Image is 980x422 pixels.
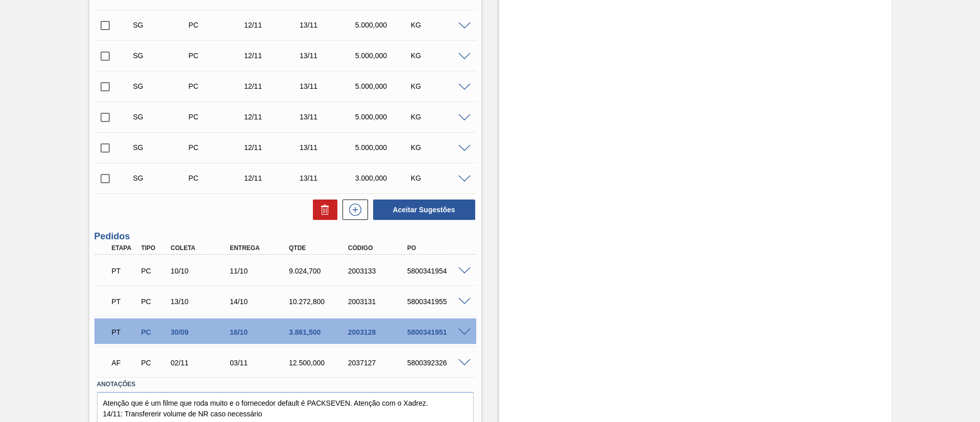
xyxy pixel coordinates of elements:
[408,174,470,182] div: KG
[405,328,471,336] div: 5800341951
[168,267,234,275] div: 10/10/2025
[131,82,192,90] div: Sugestão Criada
[227,328,293,336] div: 16/10/2025
[408,113,470,121] div: KG
[405,359,471,367] div: 5800392326
[408,82,470,90] div: KG
[168,359,234,367] div: 02/11/2025
[286,359,353,367] div: 12.500,000
[109,244,140,252] div: Etapa
[131,21,192,29] div: Sugestão Criada
[353,82,414,90] div: 5.000,000
[286,267,353,275] div: 9.024,700
[353,143,414,152] div: 5.000,000
[112,297,137,306] p: PT
[408,52,470,60] div: KG
[138,267,169,275] div: Pedido de Compra
[241,82,303,90] div: 12/11/2025
[297,113,359,121] div: 13/11/2025
[138,244,169,252] div: Tipo
[286,244,353,252] div: Qtde
[241,52,303,60] div: 12/11/2025
[353,52,414,60] div: 5.000,000
[186,113,248,121] div: Pedido de Compra
[227,297,293,306] div: 14/10/2025
[241,143,303,152] div: 12/11/2025
[353,174,414,182] div: 3.000,000
[308,200,337,220] div: Excluir Sugestões
[408,21,470,29] div: KG
[346,267,412,275] div: 2003133
[241,21,303,29] div: 12/11/2025
[408,143,470,152] div: KG
[353,113,414,121] div: 5.000,000
[297,143,359,152] div: 13/11/2025
[131,113,192,121] div: Sugestão Criada
[186,174,248,182] div: Pedido de Compra
[368,198,476,221] div: Aceitar Sugestões
[337,200,368,220] div: Nova sugestão
[138,359,169,367] div: Pedido de Compra
[297,82,359,90] div: 13/11/2025
[297,21,359,29] div: 13/11/2025
[168,244,234,252] div: Coleta
[109,352,140,374] div: Aguardando Faturamento
[186,52,248,60] div: Pedido de Compra
[353,21,414,29] div: 5.000,000
[241,113,303,121] div: 12/11/2025
[112,267,137,275] p: PT
[186,82,248,90] div: Pedido de Compra
[131,174,192,182] div: Sugestão Criada
[405,297,471,306] div: 5800341955
[138,297,169,306] div: Pedido de Compra
[109,321,140,343] div: Pedido em Trânsito
[186,143,248,152] div: Pedido de Compra
[241,174,303,182] div: 12/11/2025
[109,290,140,313] div: Pedido em Trânsito
[131,52,192,60] div: Sugestão Criada
[286,328,353,336] div: 3.861,500
[94,231,476,242] h3: Pedidos
[346,328,412,336] div: 2003128
[168,297,234,306] div: 13/10/2025
[168,328,234,336] div: 30/09/2025
[405,244,471,252] div: PO
[286,297,353,306] div: 10.272,800
[97,377,474,392] label: Anotações
[227,267,293,275] div: 11/10/2025
[131,143,192,152] div: Sugestão Criada
[346,359,412,367] div: 2037127
[297,52,359,60] div: 13/11/2025
[346,244,412,252] div: Código
[112,359,137,367] p: AF
[109,260,140,282] div: Pedido em Trânsito
[227,244,293,252] div: Entrega
[373,200,475,220] button: Aceitar Sugestões
[227,359,293,367] div: 03/11/2025
[138,328,169,336] div: Pedido de Compra
[346,297,412,306] div: 2003131
[405,267,471,275] div: 5800341954
[297,174,359,182] div: 13/11/2025
[112,328,137,336] p: PT
[186,21,248,29] div: Pedido de Compra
